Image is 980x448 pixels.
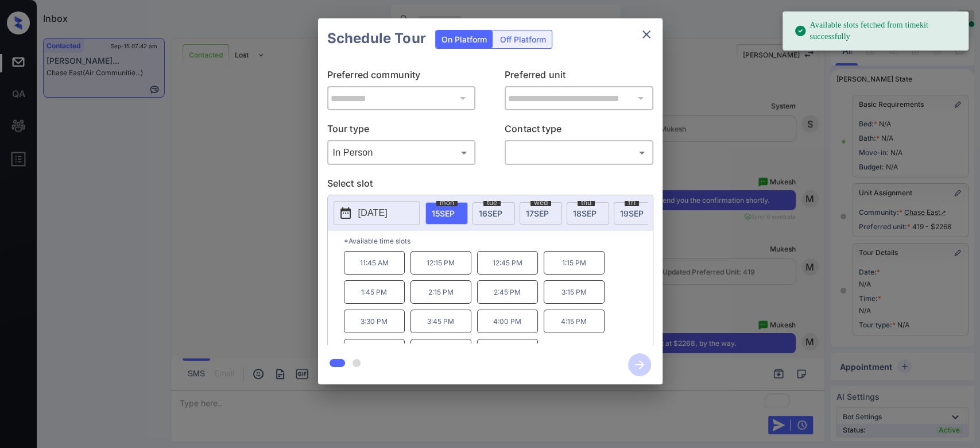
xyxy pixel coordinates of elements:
[530,199,551,206] span: wed
[358,206,388,220] p: [DATE]
[794,15,959,47] div: Available slots fetched from timekit successfully
[635,23,658,46] button: close
[477,310,538,333] p: 4:00 PM
[410,310,471,333] p: 3:45 PM
[625,199,639,206] span: fri
[544,310,605,333] p: 4:15 PM
[614,202,656,225] div: date-select
[544,251,605,275] p: 1:15 PM
[327,122,476,140] p: Tour type
[620,208,644,218] span: 19 SEP
[567,202,609,225] div: date-select
[327,68,476,86] p: Preferred community
[526,208,549,218] span: 17 SEP
[327,176,653,195] p: Select slot
[544,280,605,304] p: 3:15 PM
[344,310,405,333] p: 3:30 PM
[505,68,653,86] p: Preferred unit
[479,208,502,218] span: 16 SEP
[494,30,552,48] div: Off Platform
[436,199,458,206] span: mon
[621,350,658,380] button: btn-next
[477,251,538,275] p: 12:45 PM
[344,251,405,275] p: 11:45 AM
[410,251,471,275] p: 12:15 PM
[573,208,596,218] span: 18 SEP
[344,231,653,251] p: *Available time slots
[334,201,420,225] button: [DATE]
[483,199,501,206] span: tue
[344,339,405,362] p: 4:30 PM
[472,202,515,225] div: date-select
[578,199,595,206] span: thu
[344,280,405,304] p: 1:45 PM
[477,280,538,304] p: 2:45 PM
[410,339,471,362] p: 4:45 PM
[436,30,493,48] div: On Platform
[330,143,473,162] div: In Person
[425,202,468,225] div: date-select
[520,202,562,225] div: date-select
[318,18,435,59] h2: Schedule Tour
[432,208,455,218] span: 15 SEP
[477,339,538,362] p: 5:00 PM
[505,122,653,140] p: Contact type
[410,280,471,304] p: 2:15 PM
